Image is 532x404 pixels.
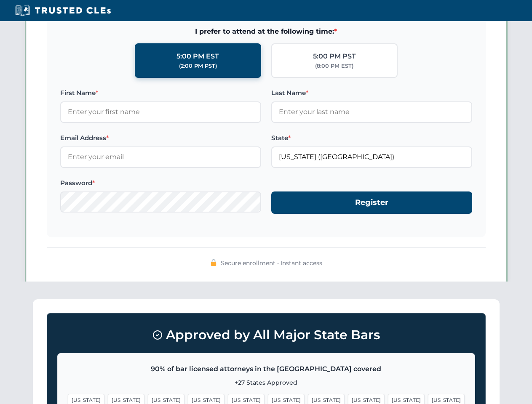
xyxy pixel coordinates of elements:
[60,101,261,122] input: Enter your first name
[221,258,322,268] span: Secure enrollment • Instant access
[271,146,472,167] input: Florida (FL)
[271,101,472,122] input: Enter your last name
[176,51,219,62] div: 5:00 PM EST
[60,26,472,37] span: I prefer to attend at the following time:
[60,133,261,143] label: Email Address
[271,191,472,214] button: Register
[271,133,472,143] label: State
[60,88,261,98] label: First Name
[271,88,472,98] label: Last Name
[60,178,261,188] label: Password
[179,62,217,70] div: (2:00 PM PST)
[60,146,261,167] input: Enter your email
[313,51,356,62] div: 5:00 PM PST
[57,324,475,346] h3: Approved by All Major State Bars
[13,4,113,17] img: Trusted CLEs
[68,364,465,375] p: 90% of bar licensed attorneys in the [GEOGRAPHIC_DATA] covered
[68,378,465,387] p: +27 States Approved
[210,259,217,266] img: 🔒
[315,62,353,70] div: (8:00 PM EST)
